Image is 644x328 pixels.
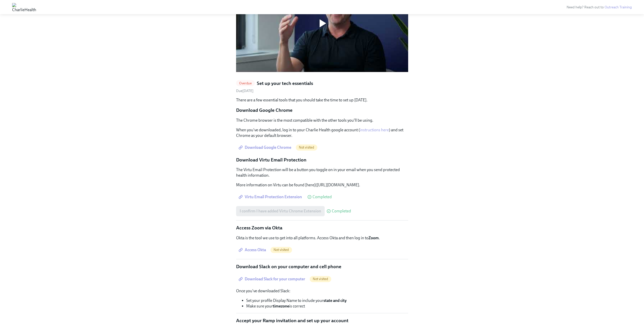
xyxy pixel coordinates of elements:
span: Completed [313,195,332,199]
strong: Zoom [368,235,379,240]
span: Not visited [310,277,331,281]
span: Not visited [271,248,292,252]
li: Make sure your is correct [246,303,408,309]
strong: state and city [323,298,347,303]
span: Overdue [236,81,255,85]
p: Download Virtu Email Protection [236,157,408,163]
p: When you've downloaded, log in to your Charlie Health google account ( ) and set Chrome as your d... [236,127,408,138]
span: Completed [332,209,351,213]
span: Download Slack for your computer [240,277,305,282]
p: Access Zoom via Okta [236,225,408,231]
h5: Set up your tech essentials [257,80,313,87]
span: Download Google Chrome [240,145,291,150]
p: Okta is the tool we use to get into all platforms. Access Okta and then log in to . [236,235,408,241]
a: Download Google Chrome [236,142,295,153]
a: Outreach Training [605,5,632,9]
a: Access Okta [236,245,269,255]
a: instructions here [360,127,389,132]
span: Virtu Email Protection Extension [240,194,302,199]
span: Need help? Reach out to [567,5,632,9]
span: Due [DATE] [236,89,254,93]
p: The Chrome browser is the most compatible with the other tools you'll be using. [236,118,408,123]
p: There are a few essential tools that you should take the time to set up [DATE]. [236,97,408,103]
img: CharlieHealth [12,3,36,11]
p: Download Slack on your computer and cell phone [236,263,408,270]
span: Access Okta [240,247,266,252]
strong: timezone [273,304,289,308]
li: Set your profile Display Name to include your [246,298,408,303]
p: Download Google Chrome [236,107,408,114]
span: Not visited [296,145,317,149]
a: Download Slack for your computer [236,274,309,284]
a: OverdueSet up your tech essentialsDue[DATE] [236,80,408,94]
p: More information on Virtu can be found [here]([URL][DOMAIN_NAME]. [236,182,408,188]
p: The Virtu Email Protection will be a button you toggle on in your email when you send protected h... [236,167,408,178]
p: Once you've downloaded Slack: [236,288,408,294]
p: Accept your Ramp invitation and set up your account [236,317,408,324]
a: Virtu Email Protection Extension [236,192,305,202]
